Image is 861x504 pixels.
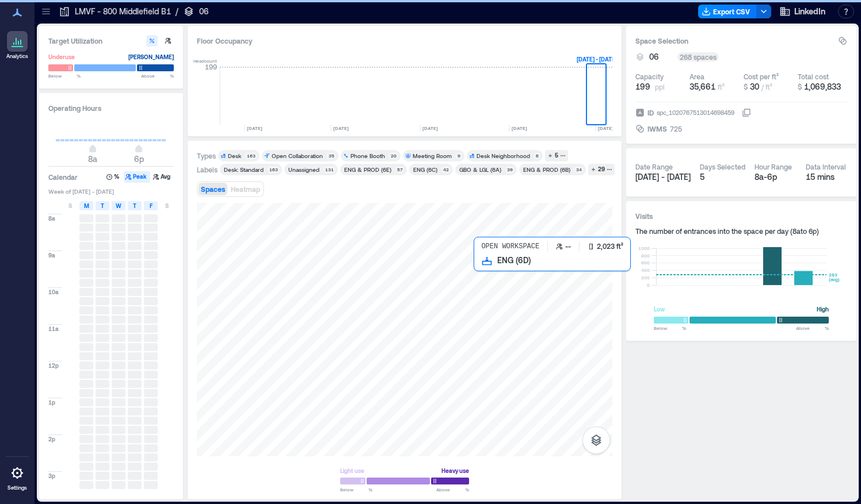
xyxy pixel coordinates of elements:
[655,82,665,91] span: ppl
[553,151,560,161] div: 5
[698,5,757,18] button: Export CSV
[689,72,704,81] div: Area
[48,214,55,222] span: 8a
[596,164,607,175] div: 29
[48,187,174,195] span: Week of [DATE] - [DATE]
[176,6,178,17] p: /
[689,82,715,91] span: 35,661
[641,275,650,280] tspan: 200
[224,166,264,174] div: Desk: Standard
[534,152,540,159] div: 6
[669,123,683,134] div: 725
[141,72,174,79] span: Above %
[574,166,584,173] div: 34
[641,253,650,259] tspan: 800
[133,201,136,210] span: T
[635,35,838,47] h3: Space Selection
[48,325,59,333] span: 11a
[441,465,469,476] div: Heavy use
[48,171,78,183] h3: Calendar
[804,82,841,91] span: 1,069,833
[326,152,336,159] div: 35
[68,201,72,210] span: S
[744,81,793,93] button: $ 30 / ft²
[641,260,650,266] tspan: 600
[48,51,75,63] div: Underuse
[201,185,225,193] span: Spaces
[718,83,725,91] span: ft²
[272,152,323,160] div: Open Collaboration
[742,108,751,117] button: IDspc_1020767513014698459
[228,152,241,160] div: Desk
[545,150,568,161] button: 5
[75,6,171,17] p: LMVF - 800 Middlefield B1
[344,166,391,174] div: ENG & PROD (6E)
[7,484,27,491] p: Settings
[413,166,437,174] div: ENG (6C)
[635,226,847,236] div: The number of entrances into the space per day ( 8a to 6p )
[638,245,650,251] tspan: 1000
[455,152,462,159] div: 9
[151,171,174,183] button: Avg
[197,165,218,174] div: Labels
[3,28,32,63] a: Analytics
[806,171,848,183] div: 15 mins
[150,201,153,210] span: F
[755,162,792,171] div: Hour Range
[3,459,31,495] a: Settings
[231,185,260,193] span: Heatmap
[124,171,150,183] button: Peak
[340,465,364,476] div: Light use
[635,210,847,222] h3: Visits
[88,154,97,164] span: 8a
[806,162,846,171] div: Data Interval
[101,201,104,210] span: T
[288,166,319,174] div: Unassigned
[798,72,829,81] div: Total cost
[761,83,772,91] span: / ft²
[656,107,736,118] div: spc_1020767513014698459
[333,125,349,131] text: [DATE]
[744,72,779,81] div: Cost per ft²
[794,6,825,17] span: LinkedIn
[199,6,209,17] p: 06
[512,125,527,131] text: [DATE]
[654,325,686,332] span: Below %
[744,83,748,91] span: $
[48,398,55,406] span: 1p
[197,35,612,47] div: Floor Occupancy
[635,81,685,93] button: 199 ppl
[505,166,515,173] div: 39
[776,2,829,21] button: LinkedIn
[351,152,385,160] div: Phone Booth
[649,51,659,63] span: 06
[395,166,405,173] div: 57
[441,166,451,173] div: 42
[422,125,438,131] text: [DATE]
[641,267,650,273] tspan: 400
[635,81,650,93] span: 199
[267,166,280,173] div: 163
[635,72,664,81] div: Capacity
[48,72,81,79] span: Below %
[817,303,829,315] div: High
[6,53,28,60] p: Analytics
[245,152,257,159] div: 163
[48,288,59,296] span: 10a
[48,435,55,443] span: 2p
[635,162,673,171] div: Date Range
[700,162,745,171] div: Days Selected
[48,472,55,480] span: 3p
[700,171,745,183] div: 5
[116,201,121,210] span: W
[459,166,501,174] div: GBO & LGL (6A)
[647,123,667,134] span: IWMS
[647,107,654,118] span: ID
[199,183,227,195] button: Spaces
[247,125,262,131] text: [DATE]
[588,164,615,175] button: 29
[750,82,759,91] span: 30
[323,166,336,173] div: 131
[654,303,665,315] div: Low
[128,51,174,63] div: [PERSON_NAME]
